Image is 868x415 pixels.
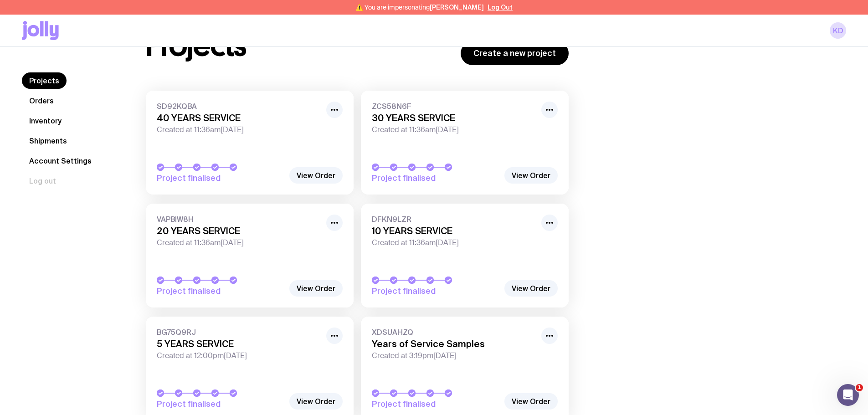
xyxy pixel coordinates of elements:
[372,225,536,236] h3: 10 YEARS SERVICE
[157,113,321,123] h3: 40 YEARS SERVICE
[372,125,536,134] span: Created at 11:36am[DATE]
[504,393,558,410] a: View Order
[372,215,536,224] span: DFKN9LZR
[22,133,74,149] a: Shipments
[22,173,63,189] button: Log out
[157,286,284,297] span: Project finalised
[157,125,321,134] span: Created at 11:36am[DATE]
[157,399,284,410] span: Project finalised
[289,280,343,297] a: View Order
[22,72,67,89] a: Projects
[157,215,321,224] span: VAPBIW8H
[22,153,99,169] a: Account Settings
[830,22,846,39] a: KD
[372,102,536,111] span: ZCS58N6F
[361,91,569,195] a: ZCS58N6F30 YEARS SERVICECreated at 11:36am[DATE]Project finalised
[22,113,69,129] a: Inventory
[372,238,536,247] span: Created at 11:36am[DATE]
[355,4,484,11] span: ⚠️ You are impersonating
[157,338,321,349] h3: 5 YEARS SERVICE
[157,102,321,111] span: SD92KQBA
[289,393,343,410] a: View Order
[146,204,354,307] a: VAPBIW8H20 YEARS SERVICECreated at 11:36am[DATE]Project finalised
[461,41,569,65] a: Create a new project
[372,328,536,337] span: XDSUAHZQ
[372,286,499,297] span: Project finalised
[372,399,499,410] span: Project finalised
[504,167,558,184] a: View Order
[430,4,484,11] span: [PERSON_NAME]
[361,204,569,307] a: DFKN9LZR10 YEARS SERVICECreated at 11:36am[DATE]Project finalised
[372,113,536,123] h3: 30 YEARS SERVICE
[157,351,321,360] span: Created at 12:00pm[DATE]
[157,225,321,236] h3: 20 YEARS SERVICE
[157,173,284,184] span: Project finalised
[146,31,247,61] h1: Projects
[488,4,513,11] button: Log Out
[157,328,321,337] span: BG75Q9RJ
[856,384,863,391] span: 1
[289,167,343,184] a: View Order
[837,384,859,406] iframe: Intercom live chat
[504,280,558,297] a: View Order
[22,92,61,109] a: Orders
[372,173,499,184] span: Project finalised
[372,338,536,349] h3: Years of Service Samples
[146,91,354,195] a: SD92KQBA40 YEARS SERVICECreated at 11:36am[DATE]Project finalised
[157,238,321,247] span: Created at 11:36am[DATE]
[372,351,536,360] span: Created at 3:19pm[DATE]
